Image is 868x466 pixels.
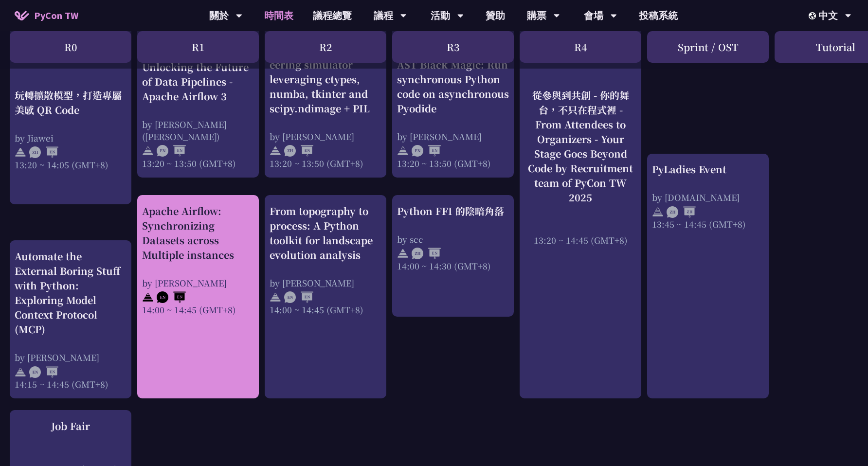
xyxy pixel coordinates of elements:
[284,291,313,303] img: ENEN.5a408d1.svg
[392,31,514,63] div: R3
[142,118,254,143] div: by [PERSON_NAME] ([PERSON_NAME])
[270,204,381,316] a: From topography to process: A Python toolkit for landscape evolution analysis by [PERSON_NAME] 14...
[270,157,381,169] div: 13:20 ~ 13:50 (GMT+8)
[15,351,127,363] div: by [PERSON_NAME]
[15,11,29,20] img: Home icon of PyCon TW 2025
[652,218,764,230] div: 13:45 ~ 14:45 (GMT+8)
[652,191,764,203] div: by [DOMAIN_NAME]
[15,14,127,96] a: 玩轉擴散模型，打造專屬美感 QR Code by Jiawei 13:20 ~ 14:05 (GMT+8)
[142,14,254,123] a: Unlocking the Future of Data Pipelines - Apache Airflow 3 by [PERSON_NAME] ([PERSON_NAME]) 13:20 ...
[397,157,509,169] div: 13:20 ~ 13:50 (GMT+8)
[412,248,441,259] img: ZHEN.371966e.svg
[397,14,509,125] a: AST Black Magic: Run synchronous Python code on asynchronous Pyodide by [PERSON_NAME] 13:20 ~ 13:...
[15,158,127,170] div: 13:20 ~ 14:05 (GMT+8)
[284,145,313,157] img: ZHEN.371966e.svg
[29,146,58,158] img: ZHEN.371966e.svg
[652,162,764,177] div: PyLadies Event
[34,8,78,23] span: PyCon TW
[142,204,254,262] div: Apache Airflow: Synchronizing Datasets across Multiple instances
[397,248,409,259] img: svg+xml;base64,PHN2ZyB4bWxucz0iaHR0cDovL3d3dy53My5vcmcvMjAwMC9zdmciIHdpZHRoPSIyNCIgaGVpZ2h0PSIyNC...
[142,277,254,289] div: by [PERSON_NAME]
[520,31,641,63] div: R4
[15,131,127,143] div: by Jiawei
[809,12,818,19] img: Locale Icon
[157,145,186,157] img: ENEN.5a408d1.svg
[397,260,509,272] div: 14:00 ~ 14:30 (GMT+8)
[142,60,254,104] div: Unlocking the Future of Data Pipelines - Apache Airflow 3
[142,304,254,316] div: 14:00 ~ 14:45 (GMT+8)
[397,204,509,272] a: Python FFI 的陰暗角落 by scc 14:00 ~ 14:30 (GMT+8)
[652,206,664,218] img: svg+xml;base64,PHN2ZyB4bWxucz0iaHR0cDovL3d3dy53My5vcmcvMjAwMC9zdmciIHdpZHRoPSIyNCIgaGVpZ2h0PSIyNC...
[15,366,26,378] img: svg+xml;base64,PHN2ZyB4bWxucz0iaHR0cDovL3d3dy53My5vcmcvMjAwMC9zdmciIHdpZHRoPSIyNCIgaGVpZ2h0PSIyNC...
[270,130,381,143] div: by [PERSON_NAME]
[142,291,154,303] img: svg+xml;base64,PHN2ZyB4bWxucz0iaHR0cDovL3d3dy53My5vcmcvMjAwMC9zdmciIHdpZHRoPSIyNCIgaGVpZ2h0PSIyNC...
[412,145,441,157] img: ENEN.5a408d1.svg
[10,31,131,63] div: R0
[270,291,281,303] img: svg+xml;base64,PHN2ZyB4bWxucz0iaHR0cDovL3d3dy53My5vcmcvMjAwMC9zdmciIHdpZHRoPSIyNCIgaGVpZ2h0PSIyNC...
[270,304,381,316] div: 14:00 ~ 14:45 (GMT+8)
[15,249,127,337] div: Automate the External Boring Stuff with Python: Exploring Model Context Protocol (MCP)
[652,162,764,230] a: PyLadies Event by [DOMAIN_NAME] 13:45 ~ 14:45 (GMT+8)
[270,145,281,157] img: svg+xml;base64,PHN2ZyB4bWxucz0iaHR0cDovL3d3dy53My5vcmcvMjAwMC9zdmciIHdpZHRoPSIyNCIgaGVpZ2h0PSIyNC...
[137,31,259,63] div: R1
[397,204,509,218] div: Python FFI 的陰暗角落
[157,291,186,303] img: ENEN.5a408d1.svg
[667,206,696,218] img: ZHZH.38617ef.svg
[265,31,386,63] div: R2
[15,88,127,117] div: 玩轉擴散模型，打造專屬美感 QR Code
[397,233,509,245] div: by scc
[142,204,254,316] a: Apache Airflow: Synchronizing Datasets across Multiple instances by [PERSON_NAME] 14:00 ~ 14:45 (...
[524,88,636,204] div: 從參與到共創 - 你的舞台，不只在程式裡 - From Attendees to Organizers - Your Stage Goes Beyond Code by Recruitment ...
[15,146,26,158] img: svg+xml;base64,PHN2ZyB4bWxucz0iaHR0cDovL3d3dy53My5vcmcvMjAwMC9zdmciIHdpZHRoPSIyNCIgaGVpZ2h0PSIyNC...
[15,378,127,390] div: 14:15 ~ 14:45 (GMT+8)
[524,233,636,246] div: 13:20 ~ 14:45 (GMT+8)
[270,204,381,262] div: From topography to process: A Python toolkit for landscape evolution analysis
[29,366,58,378] img: ENEN.5a408d1.svg
[5,3,88,28] a: PyCon TW
[270,14,381,169] a: How to write an easy to use, interactive physics/science/engineering simulator leveraging ctypes,...
[397,57,509,116] div: AST Black Magic: Run synchronous Python code on asynchronous Pyodide
[15,249,127,390] a: Automate the External Boring Stuff with Python: Exploring Model Context Protocol (MCP) by [PERSON...
[142,157,254,169] div: 13:20 ~ 13:50 (GMT+8)
[142,145,154,157] img: svg+xml;base64,PHN2ZyB4bWxucz0iaHR0cDovL3d3dy53My5vcmcvMjAwMC9zdmciIHdpZHRoPSIyNCIgaGVpZ2h0PSIyNC...
[647,31,769,63] div: Sprint / OST
[397,130,509,143] div: by [PERSON_NAME]
[397,145,409,157] img: svg+xml;base64,PHN2ZyB4bWxucz0iaHR0cDovL3d3dy53My5vcmcvMjAwMC9zdmciIHdpZHRoPSIyNCIgaGVpZ2h0PSIyNC...
[270,277,381,289] div: by [PERSON_NAME]
[15,419,127,433] div: Job Fair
